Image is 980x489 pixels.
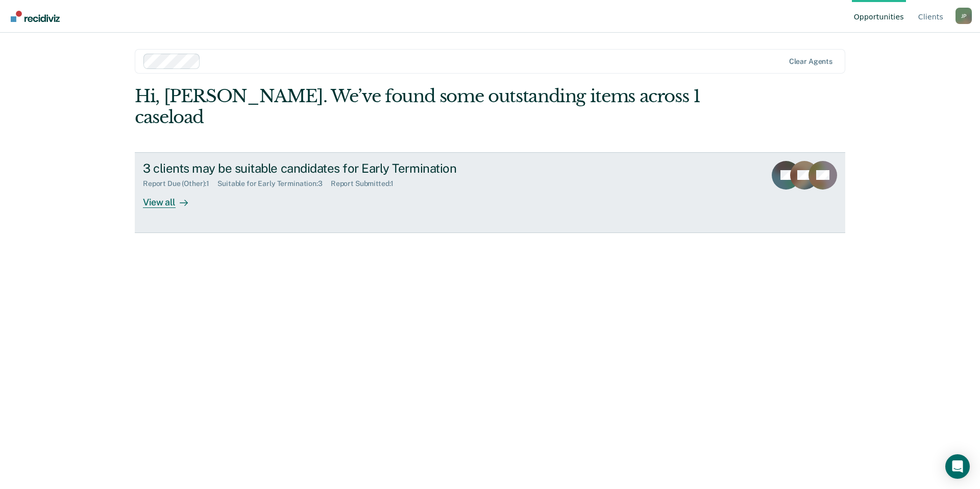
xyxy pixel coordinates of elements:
[955,8,972,24] button: Profile dropdown button
[143,179,217,188] div: Report Due (Other) : 1
[955,8,972,24] div: J P
[945,454,970,479] div: Open Intercom Messenger
[11,11,60,22] img: Recidiviz
[789,57,832,66] div: Clear agents
[143,188,200,208] div: View all
[135,86,703,128] div: Hi, [PERSON_NAME]. We’ve found some outstanding items across 1 caseload
[143,161,501,176] div: 3 clients may be suitable candidates for Early Termination
[135,152,845,233] a: 3 clients may be suitable candidates for Early TerminationReport Due (Other):1Suitable for Early ...
[217,179,331,188] div: Suitable for Early Termination : 3
[331,179,402,188] div: Report Submitted : 1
